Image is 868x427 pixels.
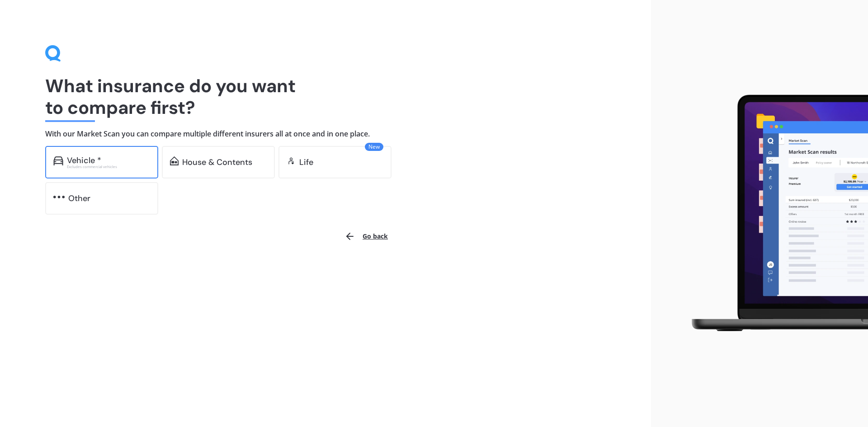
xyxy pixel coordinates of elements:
[68,194,90,203] div: Other
[679,89,868,338] img: laptop.webp
[287,156,296,165] img: life.f720d6a2d7cdcd3ad642.svg
[365,143,383,151] span: New
[170,156,179,165] img: home-and-contents.b802091223b8502ef2dd.svg
[67,165,150,169] div: Excludes commercial vehicles
[45,129,606,139] h4: With our Market Scan you can compare multiple different insurers all at once and in one place.
[53,156,63,165] img: car.f15378c7a67c060ca3f3.svg
[45,75,606,118] h1: What insurance do you want to compare first?
[67,156,101,165] div: Vehicle *
[182,158,252,167] div: House & Contents
[299,158,313,167] div: Life
[339,225,393,247] button: Go back
[53,192,65,202] img: other.81dba5aafe580aa69f38.svg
